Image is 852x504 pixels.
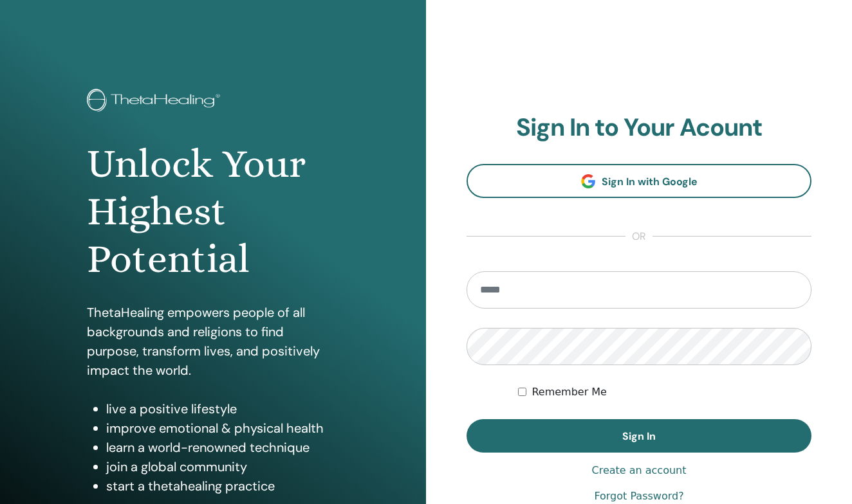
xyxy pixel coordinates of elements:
[106,419,338,438] li: improve emotional & physical health
[467,164,811,198] a: Sign In with Google
[467,419,811,453] button: Sign In
[518,384,811,400] div: Keep me authenticated indefinitely or until I manually logout
[106,476,338,496] li: start a thetahealing practice
[591,463,686,478] a: Create an account
[467,113,811,143] h2: Sign In to Your Acount
[532,384,607,400] label: Remember Me
[106,399,338,419] li: live a positive lifestyle
[602,175,698,188] span: Sign In with Google
[87,140,338,283] h1: Unlock Your Highest Potential
[106,438,338,457] li: learn a world-renowned technique
[87,303,338,380] p: ThetaHealing empowers people of all backgrounds and religions to find purpose, transform lives, a...
[622,429,656,443] span: Sign In
[106,457,338,476] li: join a global community
[594,489,683,504] a: Forgot Password?
[625,229,653,244] span: or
